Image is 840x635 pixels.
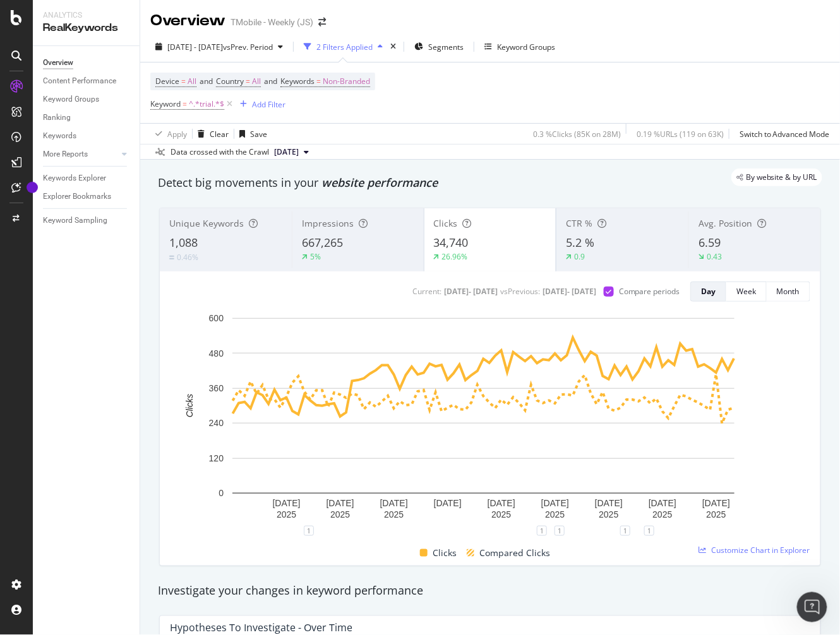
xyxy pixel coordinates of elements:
span: Clicks [434,217,458,229]
iframe: Intercom live chat [797,592,827,622]
text: 2025 [491,510,511,520]
div: RealKeywords [43,21,129,35]
div: 26.96% [442,251,468,262]
span: Keyword [150,98,181,109]
a: Overview [43,56,131,69]
img: Equal [169,256,174,259]
span: By website & by URL [746,174,817,181]
text: 2025 [277,510,296,520]
div: Add Filter [252,99,285,110]
span: Non-Branded [323,73,370,90]
span: Country [216,76,244,86]
a: More Reports [43,148,118,161]
div: Keyword Sampling [43,214,107,227]
div: 1 [620,526,630,536]
text: 240 [209,418,224,429]
div: Ranking [43,111,71,124]
button: Apply [150,124,187,144]
a: Ranking [43,111,131,124]
text: [DATE] [595,499,623,509]
text: 0 [219,488,224,498]
div: [DATE] - [DATE] [444,286,498,297]
div: 5% [310,251,321,262]
button: [DATE] - [DATE]vsPrev. Period [150,37,288,57]
span: Device [155,76,179,86]
span: [DATE] - [DATE] [167,42,223,52]
span: and [264,76,277,86]
div: 1 [537,526,547,536]
span: CTR % [566,217,592,229]
button: Day [690,282,726,302]
div: Week [736,286,756,297]
span: Clicks [433,545,457,561]
div: Overview [43,56,73,69]
div: Keyword Groups [497,42,555,52]
button: [DATE] [269,145,314,160]
div: 0.46% [177,252,198,263]
span: ^.*trial.*$ [189,95,224,113]
button: Switch to Advanced Mode [735,124,830,144]
text: [DATE] [434,499,462,509]
div: Hypotheses to Investigate - Over Time [170,622,352,634]
span: Impressions [302,217,354,229]
a: Keywords [43,129,131,143]
div: Content Performance [43,74,116,88]
div: Current: [412,286,441,297]
span: All [252,73,261,90]
div: 0.3 % Clicks ( 85K on 28M ) [533,129,621,139]
button: Month [767,282,810,302]
svg: A chart. [170,312,798,531]
text: 480 [209,348,224,359]
div: TMobile - Weekly (JS) [231,16,313,28]
text: [DATE] [380,499,408,509]
div: times [388,40,399,53]
a: Keyword Groups [43,93,131,106]
div: 0.9 [574,251,585,262]
div: Keyword Groups [43,93,99,106]
div: 1 [644,526,654,536]
div: Tooltip anchor [27,182,38,193]
text: Clicks [184,394,195,417]
div: arrow-right-arrow-left [318,18,326,27]
div: Investigate your changes in keyword performance [158,583,822,599]
button: 2 Filters Applied [299,37,388,57]
span: Unique Keywords [169,217,244,229]
div: Clear [210,129,229,139]
div: More Reports [43,148,88,161]
span: Segments [428,42,464,52]
div: vs Previous : [500,286,540,297]
button: Keyword Groups [479,37,560,57]
a: Keywords Explorer [43,172,131,185]
text: [DATE] [702,499,730,509]
div: Explorer Bookmarks [43,190,111,203]
span: 1,088 [169,235,198,250]
div: Compare periods [619,286,680,297]
div: 2 Filters Applied [316,42,373,52]
text: [DATE] [541,499,569,509]
span: 6.59 [699,235,721,250]
text: 2025 [545,510,565,520]
text: 2025 [599,510,618,520]
text: [DATE] [649,499,676,509]
a: Customize Chart in Explorer [699,545,810,555]
span: 5.2 % [566,235,594,250]
div: Overview [150,10,225,32]
span: = [181,76,186,86]
button: Segments [409,37,469,57]
button: Save [234,124,267,144]
text: 2025 [384,510,404,520]
a: Explorer Bookmarks [43,190,131,203]
span: 2025 Sep. 26th [274,146,299,158]
span: Keywords [280,76,315,86]
div: 0.19 % URLs ( 119 on 63K ) [637,129,724,139]
text: 360 [209,383,224,393]
button: Clear [193,124,229,144]
button: Add Filter [235,97,285,112]
div: legacy label [731,169,822,186]
span: All [188,73,196,90]
div: Apply [167,129,187,139]
text: [DATE] [273,499,301,509]
a: Content Performance [43,74,131,88]
span: 34,740 [434,235,469,250]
